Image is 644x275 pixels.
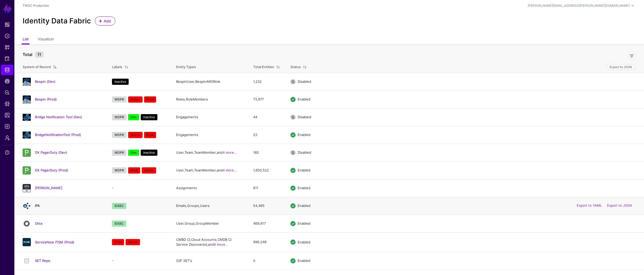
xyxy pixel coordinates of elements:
[23,95,31,104] img: svg+xml;base64,PHN2ZyB2ZXJzaW9uPSIxLjEiIGlkPSJMYXllcl8xIiB4bWxucz0iaHR0cDovL3d3dy53My5vcmcvMjAwMC...
[5,22,10,27] span: Dashboard
[141,150,157,156] span: Inactive
[1,31,13,41] a: Policies
[1,65,13,75] a: Identity Data Fabric
[5,67,10,72] span: Identity Data Fabric
[35,97,57,101] a: Bespin (Prod)
[128,96,143,103] span: Active
[606,64,636,70] button: Export to JSON
[23,78,31,86] img: svg+xml;base64,PHN2ZyB2ZXJzaW9uPSIxLjEiIGlkPSJMYXllcl8xIiB4bWxucz0iaHR0cDovL3d3dy53My5vcmcvMjAwMC...
[248,197,285,215] td: 54,465
[112,79,129,85] span: Inactive
[5,56,10,61] span: Protected Systems
[248,252,285,270] td: 0
[253,65,274,70] div: Total Entities
[112,96,127,103] span: WDPR
[141,114,157,120] span: Inactive
[23,35,29,44] a: List
[248,108,285,126] td: 44
[23,52,32,57] strong: Total
[23,166,31,175] img: svg+xml;base64,PHN2ZyB3aWR0aD0iNjQiIGhlaWdodD0iNjQiIHZpZXdCb3g9IjAgMCA2NCA2NCIgZmlsbD0ibm9uZSIgeG...
[35,259,50,263] a: SET Repo
[248,179,285,197] td: 611
[112,167,127,173] span: WDPR
[23,4,49,7] a: TWDC Production
[171,232,248,252] td: CMBD CI, Cloud Accounts, CMDB CI Service Discovered, and
[5,45,10,50] span: Snippets
[128,114,139,120] span: Dev
[298,133,310,137] span: Enabled
[298,186,310,190] span: Enabled
[607,204,632,208] a: Export to JSON
[35,79,55,84] a: Bespin (Dev)
[298,221,310,225] span: Enabled
[1,20,13,30] a: Dashboard
[144,96,156,103] span: Prod
[35,186,62,190] a: [PERSON_NAME]
[23,131,31,139] img: svg+xml;base64,PHN2ZyB2ZXJzaW9uPSIxLjEiIGlkPSJMYXllcl8xIiB4bWxucz0iaHR0cDovL3d3dy53My5vcmcvMjAwMC...
[171,144,248,161] td: User, Team, TeamMember, and
[142,167,156,173] span: Active
[112,150,127,156] span: WDPR
[5,150,10,155] span: Support
[128,167,140,173] span: Prod
[5,90,10,95] span: Policy Lens
[3,3,12,14] a: SGNL
[103,18,112,24] span: Add
[528,3,630,8] div: [PERSON_NAME][EMAIL_ADDRESS][PERSON_NAME][DOMAIN_NAME]
[298,150,311,154] span: Disabled
[128,150,139,156] span: Dev
[35,240,74,244] a: ServiceNow ITSM (Prod)
[1,121,13,132] a: Logs
[248,232,285,252] td: 996,248
[1,76,13,86] a: CAEP Hub
[298,204,310,208] span: Enabled
[128,132,143,138] span: Active
[248,90,285,108] td: 73,977
[23,17,91,25] h2: Identity Data Fabric
[5,101,10,106] span: Data Lens
[112,203,126,209] span: IDSEC
[112,114,127,120] span: WDPR
[35,204,40,208] a: IPA
[107,179,171,197] td: -
[23,219,31,228] img: svg+xml;base64,PHN2ZyB3aWR0aD0iNjQiIGhlaWdodD0iNjQiIHZpZXdCb3g9IjAgMCA2NCA2NCIgZmlsbD0ibm9uZSIgeG...
[248,73,285,90] td: 1,232
[171,215,248,232] td: User, Group, GroupMember
[23,202,31,210] img: svg+xml;base64,PD94bWwgdmVyc2lvbj0iMS4wIiBlbmNvZGluZz0iVVRGLTgiIHN0YW5kYWxvbmU9Im5vIj8+CjwhLS0gQ3...
[35,221,42,225] a: Okta
[223,150,237,154] a: 4 more...
[176,65,196,69] span: Entity Types
[298,168,310,172] span: Enabled
[144,132,156,138] span: Prod
[171,90,248,108] td: Roles, RoleMembers
[298,259,310,263] span: Enabled
[1,42,13,52] a: Snippets
[214,242,228,246] a: 8 more...
[298,240,310,244] span: Enabled
[35,133,81,137] a: BridgeNotificationTool (Prod)
[248,215,285,232] td: 469,817
[248,161,285,179] td: 1,850,522
[1,87,13,98] a: Policy Lens
[38,35,54,44] a: Visualizer
[171,73,248,90] td: BespinUser, BespinAWSRole
[23,113,31,121] img: svg+xml;base64,PHN2ZyB2ZXJzaW9uPSIxLjEiIGlkPSJMYXllcl8xIiB4bWxucz0iaHR0cDovL3d3dy53My5vcmcvMjAwMC...
[112,239,124,245] span: Prod
[35,150,67,154] a: DX PagerDuty (Dev)
[298,79,311,84] span: Disabled
[95,16,115,25] a: Add
[1,133,13,143] a: Admin
[223,168,237,172] a: 4 more...
[5,79,10,84] span: CAEP Hub
[298,115,311,119] span: Disabled
[5,113,10,118] span: Access Reporting
[171,252,248,270] td: SSF SET's
[23,184,31,192] img: svg+xml;base64,PHN2ZyB3aWR0aD0iNjQiIGhlaWdodD0iNjQiIHZpZXdCb3g9IjAgMCA2NCA2NCIgZmlsbD0ibm9uZSIgeG...
[298,97,310,101] span: Enabled
[23,65,51,70] div: System of Record
[1,53,13,64] a: Protected Systems
[112,65,122,70] div: Labels
[248,126,285,144] td: 23
[35,115,82,119] a: Bridge Notification Tool (Dev)
[35,168,68,172] a: DX PagerDuty (Prod)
